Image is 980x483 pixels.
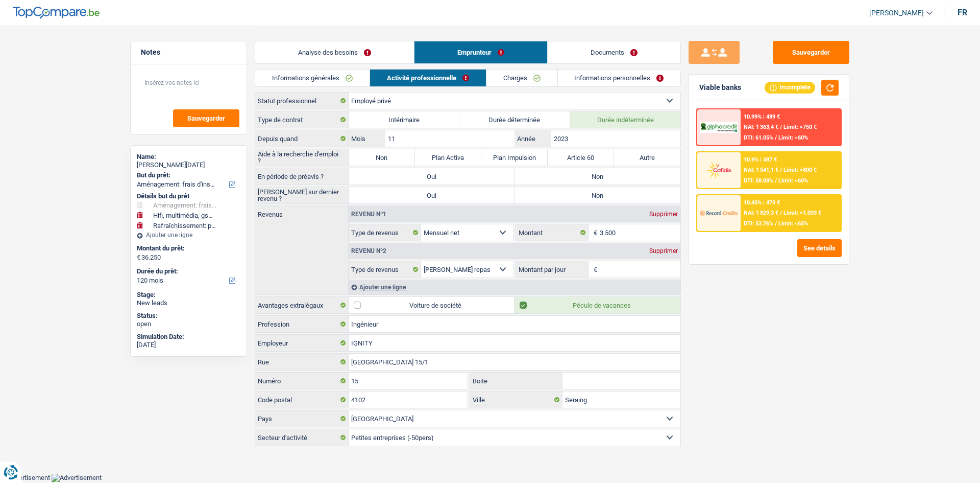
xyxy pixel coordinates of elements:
button: Sauvegarder [773,41,849,64]
label: Montant du prêt: [137,244,238,252]
label: En période de préavis ? [255,168,349,185]
span: NAI: 1 541,1 € [744,167,778,173]
label: Boite [470,373,563,389]
label: Montant par jour [516,261,589,278]
label: Employeur [255,335,349,351]
label: Aide à la recherche d'emploi ? [255,149,349,166]
button: See details [797,239,842,257]
img: Advertisement [52,474,102,482]
img: Record Credits [700,203,738,222]
div: Supprimer [647,211,680,217]
input: AAAA [551,130,680,147]
span: € [589,261,600,278]
div: fr [958,8,967,17]
label: Type de revenus [349,261,421,278]
span: € [137,254,140,262]
span: DTI: 61.05% [744,134,773,141]
label: Avantages extralégaux [255,297,349,313]
span: / [775,220,777,227]
label: Durée déterminée [459,111,570,128]
span: / [775,134,777,141]
span: Limit: >1.033 € [783,210,821,216]
a: Charges [486,70,557,86]
div: Name: [137,153,240,161]
span: / [780,124,782,130]
div: 10.9% | 487 € [744,156,777,163]
label: Numéro [255,373,349,389]
div: open [137,320,240,328]
label: Code postal [255,392,349,408]
a: Informations générales [255,70,370,86]
label: Pécule de vacances [514,297,680,313]
label: Type de revenus [349,224,421,241]
div: New leads [137,299,240,307]
button: Sauvegarder [173,109,239,127]
label: But du prêt: [137,171,238,179]
label: Oui [349,168,514,185]
div: Simulation Date: [137,333,240,341]
span: DTI: 53.76% [744,220,773,227]
div: Status: [137,312,240,320]
label: Plan Activa [415,149,481,166]
div: Ajouter une ligne [137,232,240,239]
div: Stage: [137,291,240,299]
label: Profession [255,316,349,332]
label: Secteur d'activité [255,429,349,446]
label: Non [514,187,680,203]
label: Non [349,149,415,166]
label: Pays [255,410,349,427]
div: [DATE] [137,341,240,349]
input: MM [385,130,514,147]
div: Incomplete [765,82,815,93]
div: [PERSON_NAME][DATE] [137,161,240,169]
span: NAI: 1 363,4 € [744,124,778,130]
label: Revenus [255,206,348,218]
div: Ajouter une ligne [349,280,680,294]
span: / [780,167,782,173]
label: Type de contrat [255,111,349,128]
div: Revenu nº2 [349,248,389,254]
label: Rue [255,354,349,370]
label: Statut professionnel [255,93,349,109]
span: Limit: <60% [778,134,808,141]
label: Oui [349,187,514,203]
label: Non [514,168,680,185]
label: Durée indéterminée [570,111,681,128]
span: Limit: <65% [778,220,808,227]
div: Revenu nº1 [349,211,389,217]
div: 10.45% | 479 € [744,199,780,206]
span: Limit: <60% [778,177,808,184]
span: [PERSON_NAME] [869,9,924,17]
label: Intérimaire [349,111,459,128]
a: Informations personnelles [558,70,681,86]
a: Activité professionnelle [370,70,486,86]
img: TopCompare Logo [13,7,100,19]
img: AlphaCredit [700,122,738,133]
a: Documents [548,41,680,63]
div: Supprimer [647,248,680,254]
a: Emprunteur [414,41,547,63]
label: Voiture de société [349,297,514,313]
a: Analyse des besoins [255,41,414,63]
label: Durée du prêt: [137,267,238,275]
div: 10.99% | 489 € [744,113,780,120]
label: Montant [516,224,589,241]
label: Autre [614,149,680,166]
span: € [589,224,600,241]
span: / [775,177,777,184]
div: Détails but du prêt [137,192,240,200]
span: Limit: >800 € [783,167,817,173]
label: Plan Impulsion [481,149,548,166]
label: Année [514,130,551,147]
label: Depuis quand [255,130,349,147]
span: Sauvegarder [187,115,225,122]
span: Limit: >750 € [783,124,817,130]
h5: Notes [141,48,236,57]
div: Viable banks [699,83,741,92]
img: Cofidis [700,160,738,179]
a: [PERSON_NAME] [861,5,933,21]
label: Article 60 [548,149,614,166]
label: Ville [470,392,563,408]
label: Mois [349,130,385,147]
span: / [780,210,782,216]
